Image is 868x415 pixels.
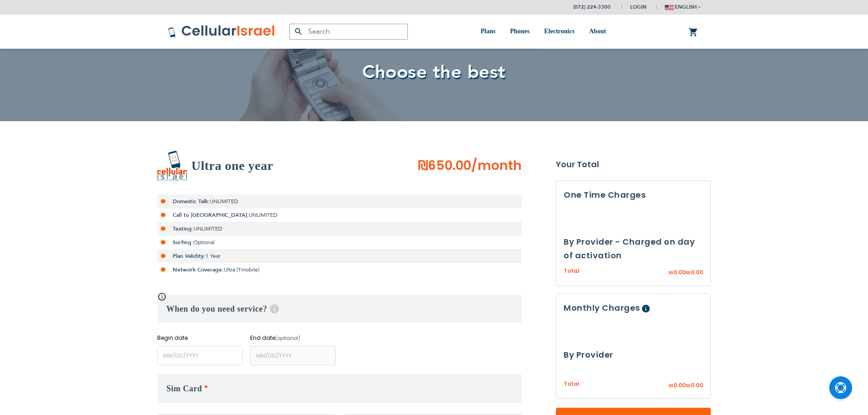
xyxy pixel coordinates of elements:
[173,211,249,219] strong: Call to [GEOGRAPHIC_DATA]:
[157,346,243,365] input: MM/DD/YYYY
[173,266,224,273] strong: Network Coverage:
[481,15,496,49] a: Plans
[564,348,703,362] h3: By Provider
[642,305,650,313] span: Help
[289,24,408,40] input: Search
[589,15,606,49] a: About
[573,4,611,10] a: (072) 224-3300
[564,188,703,202] h3: One Time Charges
[673,268,686,276] span: 0.00
[157,236,522,249] li: Optional
[471,157,522,175] span: /month
[589,28,606,35] span: About
[275,334,300,342] i: (optional)
[173,225,194,232] strong: Texting:
[564,267,580,276] span: Total
[510,15,529,49] a: Phones
[686,269,691,277] span: ₪
[564,235,703,262] h3: By Provider - Charged on day of activation
[564,302,640,313] span: Monthly Charges
[173,252,205,260] strong: Plan Validity:
[250,346,336,365] input: MM/DD/YYYY
[691,268,703,276] span: 0.00
[544,28,575,35] span: Electronics
[564,380,580,389] span: Total
[481,28,496,35] span: Plans
[157,222,522,236] li: UNLIMITED
[418,157,471,174] span: ₪650.00
[691,381,703,389] span: 0.00
[630,4,647,10] span: Login
[157,263,522,277] li: Ultra (Tmobile)
[157,151,187,181] img: Ultra one year
[510,28,529,35] span: Phones
[665,5,674,10] img: english
[157,334,243,342] label: Begin date
[166,384,202,393] span: Sim Card
[556,158,711,171] strong: Your Total
[362,60,506,85] span: Choose the best
[270,304,279,313] span: Help
[168,25,276,38] img: Cellular Israel Logo
[250,334,336,342] label: End date
[686,382,691,390] span: ₪
[157,249,522,263] li: 1 Year
[544,15,575,49] a: Electronics
[191,157,273,175] h2: Ultra one year
[668,269,673,277] span: ₪
[173,198,210,205] strong: Domestic Talk:
[673,381,686,389] span: 0.00
[665,0,701,14] button: english
[157,208,522,222] li: UNLIMITED
[157,295,522,323] h3: When do you need service?
[173,239,193,246] strong: Surfing:
[668,382,673,390] span: ₪
[157,195,522,208] li: UNLIMITED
